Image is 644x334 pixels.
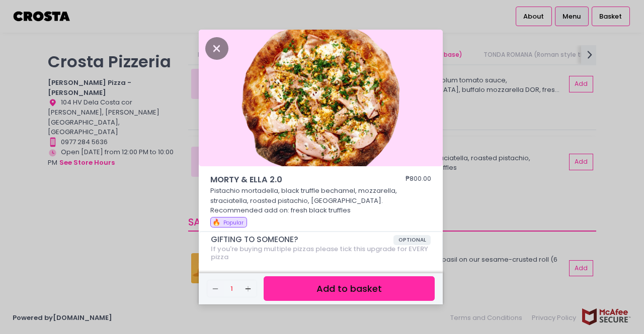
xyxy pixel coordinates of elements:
[406,174,431,186] div: ₱800.00
[205,43,228,53] button: Close
[211,235,393,244] span: GIFTING TO SOMEONE?
[393,235,431,245] span: OPTIONAL
[210,186,432,215] p: Pistachio mortadella, black truffle bechamel, mozzarella, straciatella, roasted pistachio, [GEOGR...
[212,217,220,227] span: 🔥
[211,245,431,261] div: If you're buying multiple pizzas please tick this upgrade for EVERY pizza
[264,276,435,301] button: Add to basket
[223,219,244,227] span: Popular
[210,174,376,186] span: MORTY & ELLA 2.0
[199,30,443,166] img: MORTY & ELLA 2.0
